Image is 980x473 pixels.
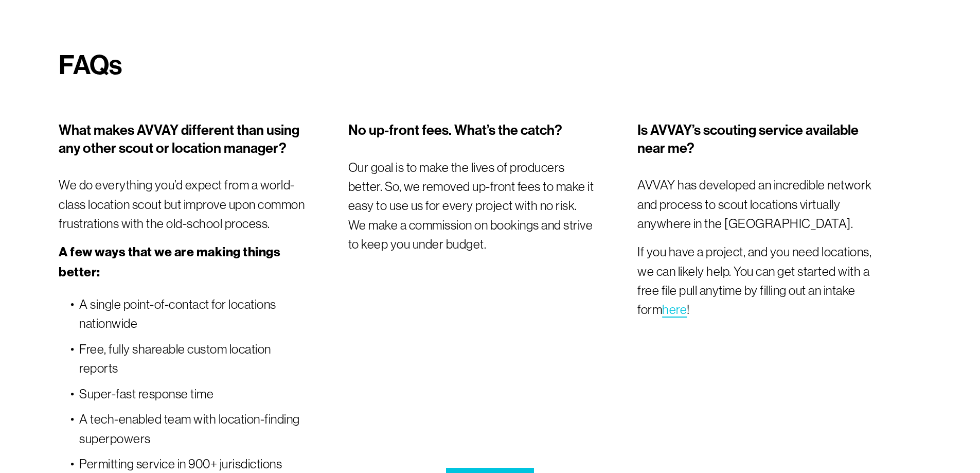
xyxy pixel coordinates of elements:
p: A tech-enabled team with location-finding superpowers [79,410,306,448]
p: Free, fully shareable custom location reports [79,340,306,378]
strong: A few ways that we are making things better: [59,244,282,279]
h4: Is AVVAY’s scouting service available near me? [637,121,885,157]
p: A single point-of-contact for locations nationwide [79,295,306,334]
h4: What makes AVVAY different than using any other scout or location manager? [59,121,306,157]
p: AVVAY has developed an incredible network and process to scout locations virtually anywhere in th... [637,176,885,233]
p: If you have a project, and you need locations, we can likely help. You can get started with a fre... [637,242,885,319]
p: We do everything you’d expect from a world-class location scout but improve upon common frustrati... [59,176,306,233]
a: here [662,302,687,317]
h4: No up-front fees. What’s the catch? [348,121,596,139]
p: Super-fast response time [79,384,306,404]
p: Our goal is to make the lives of producers better. So, we removed up-front fees to make it easy t... [348,158,596,254]
h3: FAQs [59,49,921,82]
